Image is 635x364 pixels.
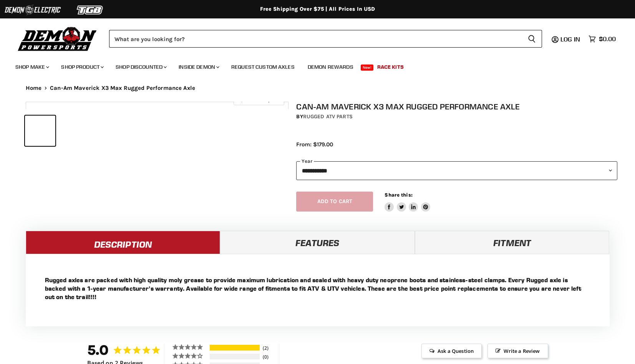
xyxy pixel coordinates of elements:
nav: Breadcrumbs [10,85,625,91]
input: Search [109,30,522,48]
a: $0.00 [585,33,620,45]
span: From: $179.00 [296,141,333,148]
a: Rugged ATV Parts [303,113,353,120]
select: year [296,161,617,180]
a: Demon Rewards [302,59,359,75]
span: Click to expand [237,97,280,103]
a: Inside Demon [173,59,224,75]
img: TGB Logo 2 [61,3,119,17]
h1: Can-Am Maverick X3 Max Rugged Performance Axle [296,102,617,111]
p: Rugged axles are packed with high quality moly grease to provide maximum lubrication and sealed w... [45,276,590,301]
a: Shop Discounted [110,59,171,75]
div: 2 [261,345,277,351]
span: Write a Review [487,344,548,358]
a: Features [220,231,415,254]
img: Demon Electric Logo 2 [4,3,61,17]
div: Free Shipping Over $75 | All Prices In USD [10,6,625,13]
ul: Main menu [10,56,614,75]
a: Description [26,231,221,254]
img: Demon Powersports [15,25,99,52]
span: Share this: [385,192,412,198]
a: Race Kits [371,59,410,75]
span: $0.00 [599,35,616,43]
a: Shop Make [10,59,54,75]
a: Log in [557,36,585,43]
div: 100% [210,345,260,351]
span: Ask a Question [421,344,482,358]
a: Request Custom Axles [225,59,300,75]
span: New! [361,65,374,71]
div: by [296,113,617,121]
form: Product [109,30,542,48]
div: 5-Star Ratings [210,345,260,351]
button: Search [522,30,542,48]
strong: 5.0 [87,342,109,358]
a: Fitment [415,231,610,254]
a: Home [26,85,42,91]
div: 5 ★ [172,344,209,350]
span: Log in [560,35,580,43]
button: IMAGE thumbnail [25,116,55,146]
span: Can-Am Maverick X3 Max Rugged Performance Axle [50,85,195,91]
aside: Share this: [385,192,430,212]
a: Shop Product [55,59,108,75]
